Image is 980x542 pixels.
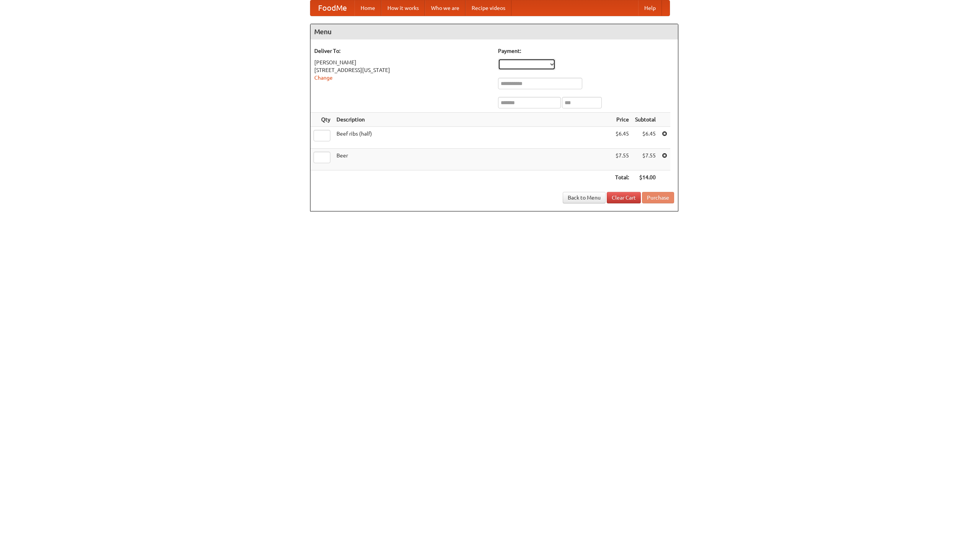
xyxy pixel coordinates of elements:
[314,66,490,74] div: [STREET_ADDRESS][US_STATE]
[642,192,674,203] button: Purchase
[607,192,641,203] a: Clear Cart
[612,170,632,185] th: Total:
[333,113,612,127] th: Description
[498,47,674,55] h5: Payment:
[314,47,490,55] h5: Deliver To:
[425,0,465,16] a: Who we are
[333,127,612,149] td: Beef ribs (half)
[612,149,632,170] td: $7.55
[563,192,606,203] a: Back to Menu
[314,75,333,81] a: Change
[632,170,659,185] th: $14.00
[632,127,659,149] td: $6.45
[612,113,632,127] th: Price
[632,113,659,127] th: Subtotal
[310,24,678,39] h4: Menu
[310,113,333,127] th: Qty
[612,127,632,149] td: $6.45
[333,149,612,170] td: Beer
[310,0,354,16] a: FoodMe
[638,0,662,16] a: Help
[381,0,425,16] a: How it works
[632,149,659,170] td: $7.55
[314,59,490,66] div: [PERSON_NAME]
[354,0,381,16] a: Home
[465,0,511,16] a: Recipe videos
